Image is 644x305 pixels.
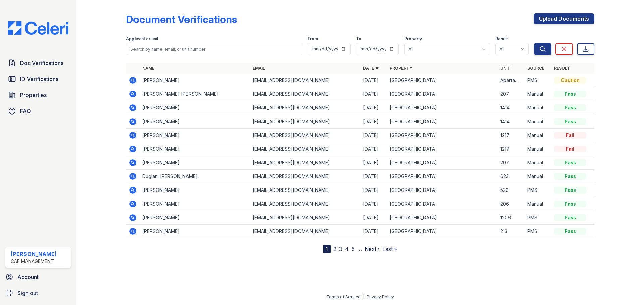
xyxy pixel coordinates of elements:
a: Doc Verifications [5,56,71,70]
td: Manual [525,170,551,183]
td: [GEOGRAPHIC_DATA] [387,156,497,170]
td: Manual [525,197,551,211]
td: [GEOGRAPHIC_DATA] [387,74,497,87]
div: Pass [554,228,586,235]
td: Manual [525,87,551,101]
td: [GEOGRAPHIC_DATA] [387,101,497,115]
a: 5 [352,246,355,252]
td: [EMAIL_ADDRESS][DOMAIN_NAME] [250,170,360,183]
td: 206 [498,197,525,211]
td: [EMAIL_ADDRESS][DOMAIN_NAME] [250,197,360,211]
td: PMS [525,225,551,238]
td: Manual [525,129,551,142]
td: PMS [525,211,551,225]
td: [PERSON_NAME] [140,211,250,225]
label: Result [495,36,508,42]
td: [GEOGRAPHIC_DATA] [387,225,497,238]
a: Source [527,66,544,71]
div: Pass [554,214,586,221]
div: Pass [554,187,586,194]
a: 4 [345,246,349,252]
a: Unit [500,66,511,71]
td: [PERSON_NAME] [140,183,250,197]
a: Date ▼ [363,66,379,71]
span: Properties [20,91,47,99]
td: 1217 [498,142,525,156]
label: From [308,36,318,42]
td: [GEOGRAPHIC_DATA] [387,87,497,101]
td: 213 [498,225,525,238]
label: Property [404,36,422,42]
td: [EMAIL_ADDRESS][DOMAIN_NAME] [250,156,360,170]
a: ID Verifications [5,72,71,86]
div: 1 [323,245,331,253]
a: 3 [339,246,342,252]
div: Document Verifications [126,13,237,25]
label: To [356,36,361,42]
td: [EMAIL_ADDRESS][DOMAIN_NAME] [250,87,360,101]
span: Sign out [17,289,38,297]
td: Apartamento 1231 [498,74,525,87]
td: 1206 [498,211,525,225]
td: 1414 [498,115,525,129]
td: 207 [498,156,525,170]
span: Doc Verifications [20,59,63,67]
td: [EMAIL_ADDRESS][DOMAIN_NAME] [250,129,360,142]
a: Property [390,66,412,71]
td: [EMAIL_ADDRESS][DOMAIN_NAME] [250,211,360,225]
td: Manual [525,142,551,156]
span: … [357,245,362,253]
span: Account [17,273,39,281]
td: [EMAIL_ADDRESS][DOMAIN_NAME] [250,225,360,238]
div: CAF Management [11,258,57,265]
div: Pass [554,91,586,97]
div: Fail [554,132,586,139]
td: [GEOGRAPHIC_DATA] [387,211,497,225]
td: [PERSON_NAME] [140,156,250,170]
a: Result [554,66,570,71]
span: FAQ [20,107,31,115]
td: Manual [525,156,551,170]
a: FAQ [5,104,71,118]
img: CE_Logo_Blue-a8612792a0a2168367f1c8372b55b34899dd931a85d93a1a3d3e32e68fde9ad4.png [3,21,74,35]
div: Caution [554,77,586,84]
a: Account [3,270,74,284]
a: Next › [365,246,380,252]
td: [DATE] [360,115,387,129]
a: Name [142,66,154,71]
div: Pass [554,118,586,125]
td: [PERSON_NAME] [140,197,250,211]
td: [GEOGRAPHIC_DATA] [387,170,497,183]
td: [DATE] [360,101,387,115]
div: Pass [554,173,586,180]
td: [PERSON_NAME] [PERSON_NAME] [140,87,250,101]
div: Fail [554,146,586,152]
td: [DATE] [360,225,387,238]
input: Search by name, email, or unit number [126,43,302,55]
a: Terms of Service [326,294,361,299]
td: PMS [525,183,551,197]
a: Sign out [3,286,74,300]
td: [GEOGRAPHIC_DATA] [387,129,497,142]
label: Applicant or unit [126,36,158,42]
td: [DATE] [360,197,387,211]
td: [DATE] [360,211,387,225]
div: Pass [554,104,586,111]
a: Properties [5,88,71,102]
td: Manual [525,115,551,129]
td: [EMAIL_ADDRESS][DOMAIN_NAME] [250,142,360,156]
td: 623 [498,170,525,183]
td: 1414 [498,101,525,115]
td: [GEOGRAPHIC_DATA] [387,142,497,156]
div: Pass [554,201,586,207]
td: [PERSON_NAME] [140,74,250,87]
td: [DATE] [360,156,387,170]
a: 2 [333,246,336,252]
td: [GEOGRAPHIC_DATA] [387,197,497,211]
td: Manual [525,101,551,115]
td: [GEOGRAPHIC_DATA] [387,183,497,197]
td: [PERSON_NAME] [140,101,250,115]
span: ID Verifications [20,75,58,83]
td: PMS [525,74,551,87]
